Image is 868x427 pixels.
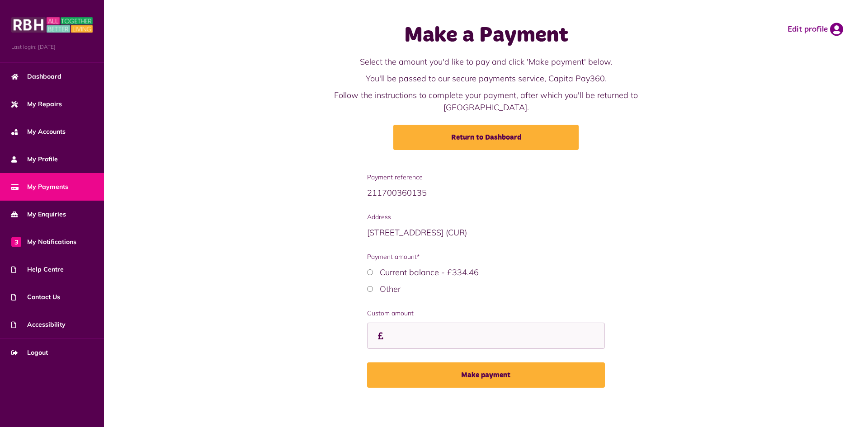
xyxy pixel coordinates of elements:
[305,89,667,113] p: Follow the instructions to complete your payment, after which you'll be returned to [GEOGRAPHIC_D...
[305,72,667,84] p: You'll be passed to our secure payments service, Capita Pay360.
[367,173,605,182] span: Payment reference
[11,99,62,109] span: My Repairs
[788,23,843,36] a: Edit profile
[367,252,605,262] span: Payment amount*
[380,267,479,277] label: Current balance - £334.46
[367,227,467,238] span: [STREET_ADDRESS] (CUR)
[11,155,58,164] span: My Profile
[11,265,64,274] span: Help Centre
[305,23,667,49] h1: Make a Payment
[305,56,667,68] p: Select the amount you'd like to pay and click 'Make payment' below.
[11,292,60,302] span: Contact Us
[11,237,76,247] span: My Notifications
[367,362,605,388] button: Make payment
[367,212,605,222] span: Address
[11,182,68,192] span: My Payments
[393,125,579,150] a: Return to Dashboard
[367,188,427,198] span: 211700360135
[11,16,93,34] img: MyRBH
[11,72,61,81] span: Dashboard
[380,284,401,294] label: Other
[11,127,66,136] span: My Accounts
[11,43,93,51] span: Last login: [DATE]
[11,210,66,219] span: My Enquiries
[11,237,21,247] span: 3
[11,348,48,357] span: Logout
[11,320,66,329] span: Accessibility
[367,309,605,318] label: Custom amount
